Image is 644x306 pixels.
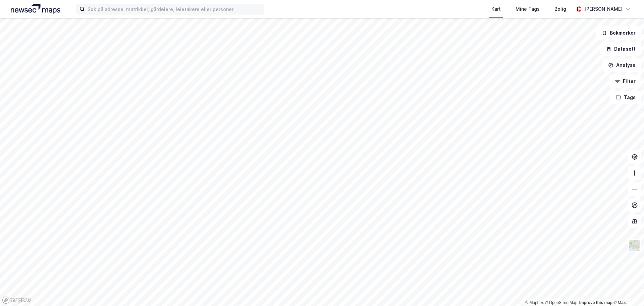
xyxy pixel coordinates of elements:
img: logo.a4113a55bc3d86da70a041830d287a7e.svg [11,4,60,14]
iframe: Chat Widget [610,274,644,306]
div: Mine Tags [516,5,540,13]
button: Filter [609,75,641,88]
a: Mapbox homepage [2,296,32,304]
img: Z [628,239,641,252]
a: Improve this map [579,300,612,305]
a: OpenStreetMap [545,300,578,305]
button: Analyse [602,58,641,72]
div: Bolig [554,5,566,13]
div: [PERSON_NAME] [584,5,623,13]
button: Tags [610,91,641,104]
input: Søk på adresse, matrikkel, gårdeiere, leietakere eller personer [85,4,264,14]
button: Bokmerker [596,26,641,40]
a: Mapbox [525,300,544,305]
button: Datasett [600,42,641,56]
div: Kart [491,5,501,13]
